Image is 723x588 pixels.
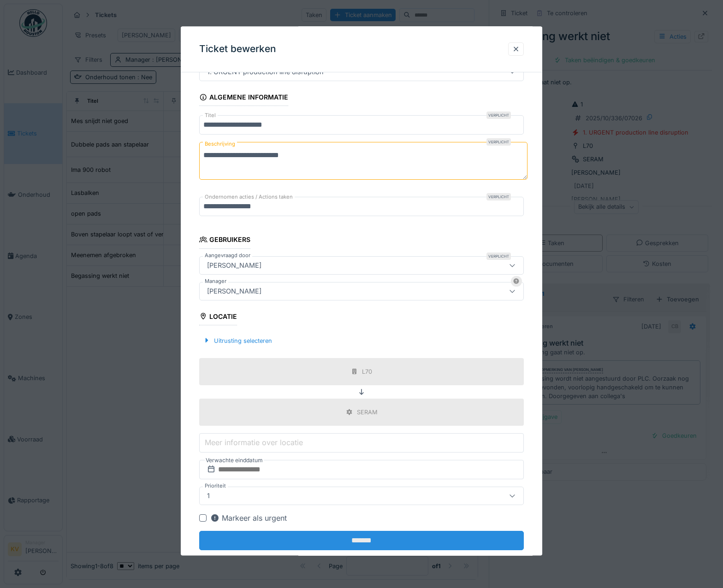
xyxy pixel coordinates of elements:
[203,286,265,296] div: [PERSON_NAME]
[486,112,511,119] div: Verplicht
[205,455,264,465] label: Verwachte einddatum
[199,233,250,249] div: Gebruikers
[210,512,287,523] div: Markeer als urgent
[203,252,252,259] label: Aangevraagd door
[203,112,218,120] label: Titel
[199,310,237,325] div: Locatie
[199,91,288,106] div: Algemene informatie
[362,367,372,376] div: L70
[486,253,511,260] div: Verplicht
[203,491,213,501] div: 1
[199,335,276,347] div: Uitrusting selecteren
[203,437,305,448] label: Meer informatie over locatie
[203,277,228,285] label: Manager
[486,194,511,201] div: Verplicht
[203,139,237,150] label: Beschrijving
[199,43,276,55] h3: Ticket bewerken
[357,408,378,417] div: SERAM
[203,260,265,270] div: [PERSON_NAME]
[203,482,228,490] label: Prioriteit
[203,194,295,201] label: Ondernomen acties / Actions taken
[486,139,511,146] div: Verplicht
